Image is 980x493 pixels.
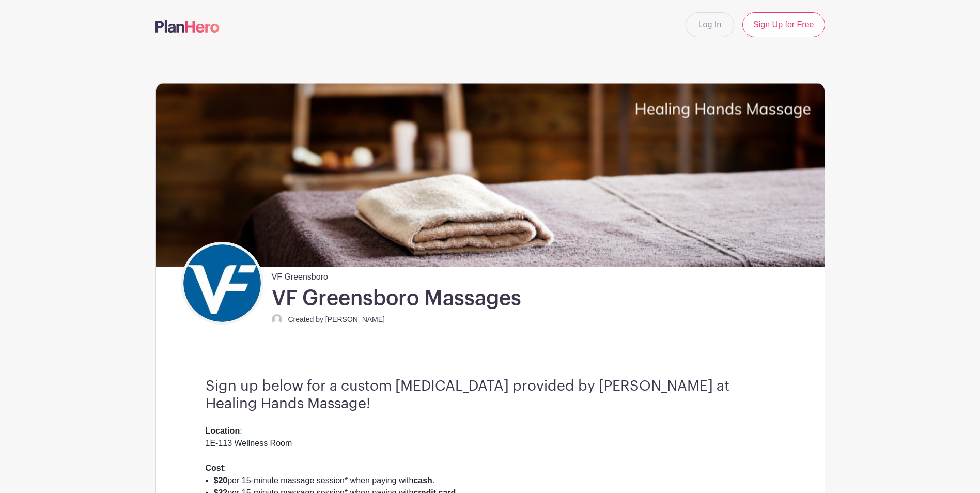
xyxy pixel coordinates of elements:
strong: cash [413,476,432,485]
img: default-ce2991bfa6775e67f084385cd625a349d9dcbb7a52a09fb2fda1e96e2d18dcdb.png [272,314,282,325]
li: per 15-minute massage session* when paying with . [214,474,775,487]
img: VF_Icon_FullColor_CMYK-small.jpg [183,244,261,322]
strong: $20 [214,476,228,485]
h3: Sign up below for a custom [MEDICAL_DATA] provided by [PERSON_NAME] at Healing Hands Massage! [206,378,775,412]
span: VF Greensboro [272,267,328,283]
a: Log In [686,12,734,37]
img: logo-507f7623f17ff9eddc593b1ce0a138ce2505c220e1c5a4e2b4648c50719b7d32.svg [155,20,220,33]
strong: Cost [206,464,224,472]
strong: Location [206,426,240,435]
small: Created by [PERSON_NAME] [288,315,385,323]
a: Sign Up for Free [742,12,825,37]
img: Signup%20Massage.png [156,83,825,267]
div: : 1E-113 Wellness Room : [206,425,775,474]
h1: VF Greensboro Massages [272,285,521,311]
